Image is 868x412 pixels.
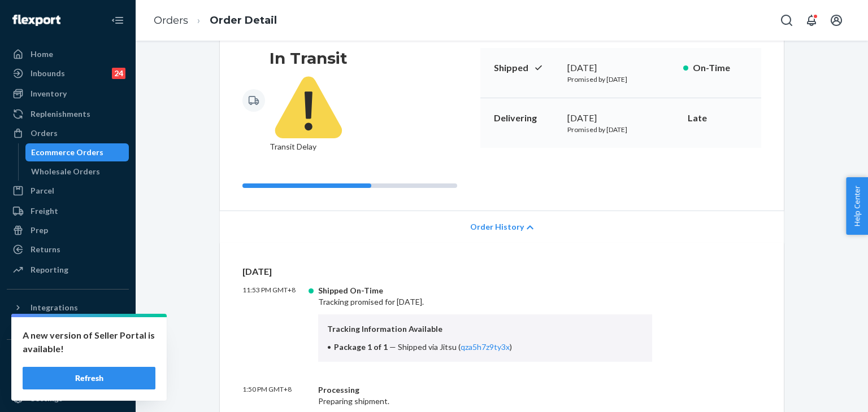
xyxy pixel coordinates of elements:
div: Home [31,49,53,60]
div: Processing [318,384,652,396]
div: 24 [112,68,125,79]
p: 1:50 PM GMT+8 [242,384,309,407]
button: Fast Tags [7,349,129,367]
a: Orders [154,14,188,27]
a: Returns [7,240,129,258]
div: Shipped On-Time [318,285,652,296]
a: Freight [7,202,129,220]
a: Wholesale Orders [25,163,129,181]
p: Shipped [494,62,558,74]
div: Parcel [31,185,54,196]
p: Late [688,112,748,125]
div: Orders [31,128,58,139]
div: Wholesale Orders [31,166,100,177]
p: Tracking Information Available [327,323,643,335]
div: Replenishments [31,108,90,120]
p: On-Time [693,62,748,74]
span: Transit Delay [270,68,348,151]
div: Prep [31,225,48,236]
a: Add Integration [7,321,129,335]
a: Replenishments [7,105,129,123]
button: Close Navigation [106,9,129,32]
button: Open Search Box [775,9,798,32]
a: Add Fast Tag [7,371,129,385]
p: Promised by [DATE] [567,74,674,84]
div: Tracking promised for [DATE]. [318,285,652,362]
span: Package 1 of 1 [334,342,388,352]
div: Returns [31,244,60,255]
p: 11:53 PM GMT+8 [242,285,309,362]
span: Shipped via Jitsu ( ) [398,342,512,352]
button: Integrations [7,299,129,317]
a: Parcel [7,182,129,200]
a: Prep [7,221,129,239]
ol: breadcrumbs [145,4,286,37]
button: Help Center [846,177,868,235]
span: Order History [470,221,524,233]
p: [DATE] [242,265,761,278]
div: Reporting [31,264,68,275]
a: Settings [7,389,129,407]
p: A new version of Seller Portal is available! [23,328,155,356]
a: Reporting [7,261,129,279]
img: Flexport logo [12,15,60,26]
a: qza5h7z9ty3x [461,342,510,352]
h3: In Transit [270,48,348,68]
span: — [389,342,396,352]
p: Promised by [DATE] [567,125,674,134]
div: Ecommerce Orders [31,147,103,158]
a: Orders [7,124,129,142]
button: Refresh [23,367,155,389]
a: Inventory [7,85,129,103]
div: Inbounds [31,68,65,79]
a: Ecommerce Orders [25,143,129,161]
div: [DATE] [567,112,674,125]
div: Integrations [31,302,78,313]
button: Open account menu [825,9,848,32]
div: Inventory [31,88,67,99]
a: Order Detail [210,14,277,27]
div: Freight [31,205,58,217]
div: Preparing shipment. [318,384,652,407]
button: Open notifications [800,9,823,32]
div: [DATE] [567,62,674,74]
a: Home [7,45,129,63]
p: Delivering [494,112,558,125]
a: Inbounds24 [7,64,129,82]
